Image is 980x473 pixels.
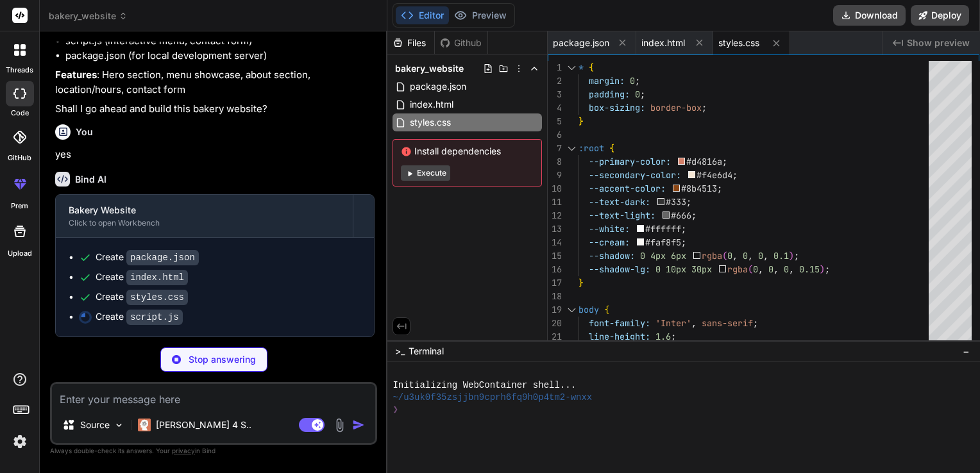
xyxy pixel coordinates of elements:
div: 13 [548,222,562,236]
span: 30px [691,263,712,275]
div: Create [96,251,199,264]
span: box-sizing: [589,102,645,113]
li: package.json (for local development server) [65,49,375,63]
p: [PERSON_NAME] 4 S.. [156,419,251,431]
span: ❯ [393,404,399,416]
span: 0 [630,75,635,87]
div: 20 [548,317,562,330]
span: ) [820,263,825,275]
span: --primary-color: [589,156,671,167]
span: , [759,263,764,275]
div: Github [435,37,487,49]
span: ) [790,250,795,261]
span: #faf8f5 [646,236,682,248]
label: Upload [8,248,32,259]
div: Click to collapse the range. [563,61,580,74]
span: { [604,304,609,315]
li: script.js (interactive menu, contact form) [65,34,375,49]
span: --white: [589,223,630,235]
span: #ffffff [646,223,682,235]
span: 1.6 [655,331,671,342]
div: 12 [548,209,562,222]
span: 'Inter' [655,317,691,329]
span: styles.css [718,37,759,49]
code: index.html [126,270,188,285]
span: 0 [640,250,645,261]
div: 17 [548,276,562,290]
span: sans-serif [702,317,753,329]
span: #666 [672,210,692,221]
span: line-height: [589,331,650,342]
img: Pick Models [114,420,124,431]
code: script.js [126,310,183,325]
div: Click to open Workbench [69,218,340,228]
span: #f4e6d4 [697,169,733,181]
span: rgba [702,250,723,261]
span: --text-light: [589,210,655,221]
span: 4px [650,250,666,261]
span: ( [723,250,728,261]
code: styles.css [126,290,188,305]
span: 6px [671,250,686,261]
span: --shadow-lg: [589,263,650,275]
h6: You [76,126,93,138]
span: Initializing WebContainer shell... [393,379,576,392]
span: , [748,250,754,261]
span: margin: [589,75,625,87]
span: #d4816a [687,156,723,167]
span: --secondary-color: [589,169,681,181]
div: 10 [548,182,562,195]
div: 2 [548,74,562,88]
span: bakery_website [49,10,128,22]
span: ; [682,236,687,248]
span: ; [718,183,723,194]
span: 0.15 [800,263,820,275]
p: Always double-check its answers. Your in Bind [50,445,377,457]
label: threads [6,65,33,76]
span: 0 [655,263,661,275]
span: index.html [641,37,685,49]
button: Editor [396,6,449,24]
span: package.json [553,37,609,49]
span: , [774,263,779,275]
img: attachment [332,418,347,433]
span: ; [687,196,692,208]
p: Source [80,419,110,431]
div: 9 [548,169,562,182]
span: package.json [409,79,468,94]
span: − [963,345,970,358]
span: } [579,277,584,288]
span: { [609,142,614,154]
span: ; [635,75,640,87]
span: ; [733,169,738,181]
button: Deploy [911,5,969,26]
label: GitHub [8,153,31,163]
span: 0 [743,250,748,261]
span: --text-dark: [589,196,650,208]
button: − [960,341,972,361]
img: Claude 4 Sonnet [138,419,151,431]
button: Download [833,5,906,26]
span: >_ [395,345,405,358]
span: font-family: [589,317,650,329]
span: , [790,263,795,275]
span: ~/u3uk0f35zsjjbn9cprh6fq9h0p4tm2-wnxx [393,392,592,404]
div: 21 [548,330,562,344]
span: rgba [728,263,748,275]
span: ; [825,263,831,275]
div: Bakery Website [69,204,340,217]
span: bakery_website [395,62,464,75]
div: 16 [548,263,562,276]
span: #333 [666,196,687,208]
span: --cream: [589,236,630,248]
span: ( [748,263,754,275]
span: 10px [666,263,686,275]
span: } [579,115,584,127]
span: , [733,250,738,261]
span: ; [795,250,800,261]
p: yes [55,147,375,162]
div: 11 [548,195,562,209]
span: 0 [728,250,733,261]
span: --accent-color: [589,183,666,194]
span: ; [702,102,707,113]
